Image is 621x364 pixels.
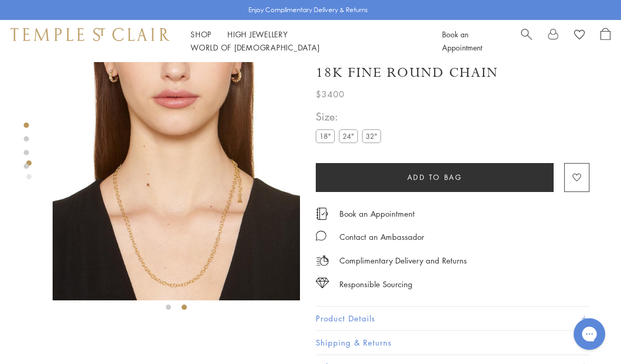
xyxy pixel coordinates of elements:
a: ShopShop [191,29,212,39]
nav: Main navigation [191,28,418,54]
label: 32" [362,129,381,143]
iframe: Gorgias live chat messenger [568,315,610,353]
div: Product gallery navigation [26,158,32,188]
div: Contact an Ambassador [339,230,424,244]
button: Add to bag [316,163,554,192]
a: Open Shopping Bag [600,28,610,54]
img: N88852-FN4RD24 [53,53,300,300]
button: Shipping & Returns [316,331,589,355]
a: High JewelleryHigh Jewellery [227,29,288,39]
span: $3400 [316,87,345,101]
label: 24" [339,129,358,143]
img: MessageIcon-01_2.svg [316,230,326,241]
div: Responsible Sourcing [339,278,413,291]
a: View Wishlist [574,28,585,44]
img: Temple St. Clair [11,28,169,41]
img: icon_delivery.svg [316,254,329,267]
span: Size: [316,108,385,125]
p: Complimentary Delivery and Returns [339,254,467,267]
a: Book an Appointment [339,208,415,219]
img: icon_appointment.svg [316,208,328,220]
a: World of [DEMOGRAPHIC_DATA]World of [DEMOGRAPHIC_DATA] [191,42,319,53]
label: 18" [316,129,335,143]
a: Search [521,28,532,54]
span: Add to bag [407,171,463,183]
img: icon_sourcing.svg [316,278,329,288]
button: Product Details [316,307,589,330]
p: Enjoy Complimentary Delivery & Returns [248,5,368,15]
a: Book an Appointment [442,29,482,53]
h1: 18K Fine Round Chain [316,64,498,82]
